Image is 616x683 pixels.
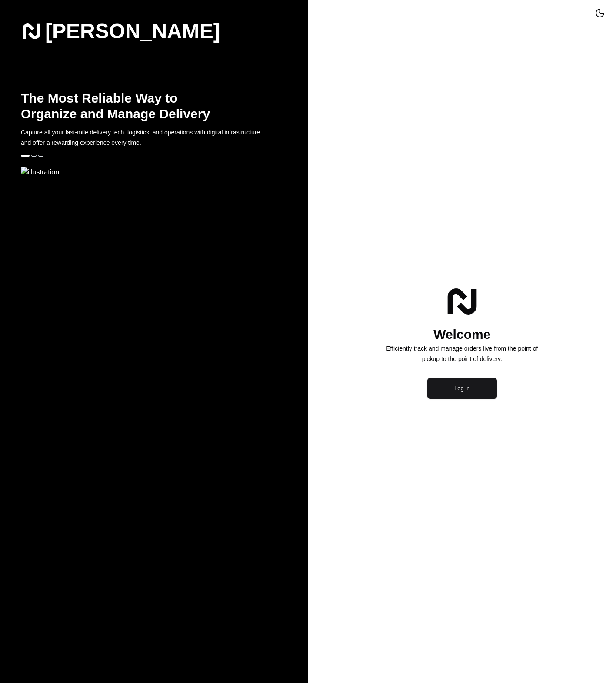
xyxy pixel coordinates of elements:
[427,378,497,399] button: Log in
[379,343,546,364] p: Efficiently track and manage orders live from the point of pickup to the point of delivery.
[21,167,308,177] img: illustration
[379,326,546,343] h1: Welcome
[21,127,271,148] p: Capture all your last-mile delivery tech, logistics, and operations with digital infrastructure, ...
[45,23,220,40] span: [PERSON_NAME]
[21,90,216,122] h2: The Most Reliable Way to Organize and Manage Delivery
